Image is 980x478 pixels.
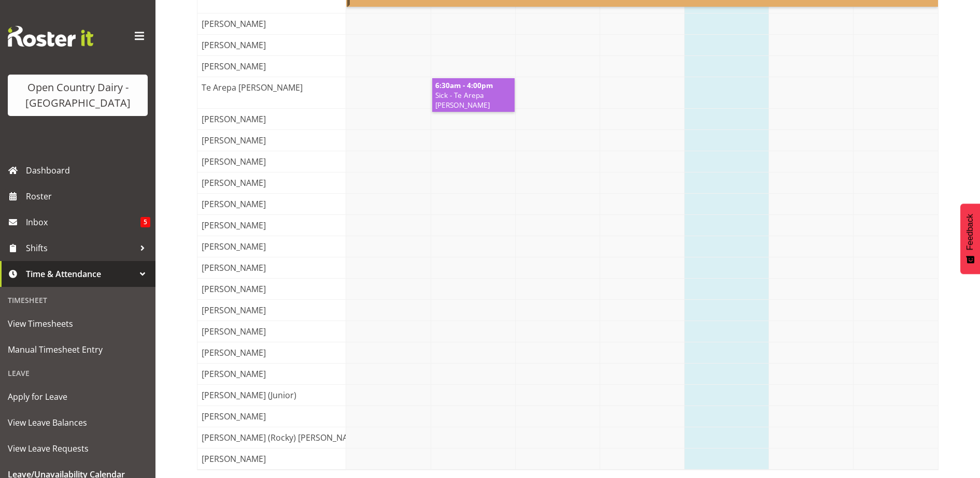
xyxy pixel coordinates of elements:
div: Open Country Dairy - [GEOGRAPHIC_DATA] [18,80,137,111]
span: View Timesheets [8,316,148,331]
span: Apply for Leave [8,389,148,404]
span: [PERSON_NAME] [200,39,268,51]
span: View Leave Requests [8,441,148,456]
span: [PERSON_NAME] [200,219,268,231]
a: Apply for Leave [3,384,153,410]
span: Roster [26,189,150,204]
img: Rosterit website logo [8,26,93,47]
span: [PERSON_NAME] [200,304,268,316]
button: Feedback - Show survey [960,204,980,274]
span: Manual Timesheet Entry [8,342,148,357]
a: View Leave Balances [3,410,153,436]
a: View Timesheets [3,311,153,337]
span: [PERSON_NAME] [200,325,268,338]
span: Time & Attendance [26,266,135,282]
span: Dashboard [26,163,150,178]
span: View Leave Balances [8,415,148,430]
span: [PERSON_NAME] [200,18,268,30]
span: [PERSON_NAME] [200,177,268,189]
span: Sick - Te Arepa [PERSON_NAME] [434,90,513,110]
span: [PERSON_NAME] [200,198,268,210]
span: [PERSON_NAME] [200,346,268,359]
span: [PERSON_NAME] [200,113,268,125]
span: [PERSON_NAME] [200,155,268,168]
span: Shifts [26,240,135,256]
span: [PERSON_NAME] [200,410,268,423]
span: [PERSON_NAME] [200,283,268,295]
span: [PERSON_NAME] [200,134,268,147]
span: Inbox [26,214,140,230]
span: [PERSON_NAME] [200,368,268,380]
span: Feedback [965,214,975,250]
span: [PERSON_NAME] [200,262,268,274]
span: [PERSON_NAME] (Junior) [200,389,299,401]
span: [PERSON_NAME] [200,60,268,73]
a: Manual Timesheet Entry [3,337,153,363]
span: [PERSON_NAME] [200,240,268,253]
div: Leave [3,363,153,384]
span: 6:30am - 4:00pm [434,80,494,90]
span: 5 [140,217,150,227]
span: [PERSON_NAME] [200,453,268,465]
div: Timesheet [3,289,153,311]
span: Te Arepa [PERSON_NAME] [200,81,305,94]
span: [PERSON_NAME] (Rocky) [PERSON_NAME] [PERSON_NAME] [200,431,431,444]
a: View Leave Requests [3,436,153,461]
